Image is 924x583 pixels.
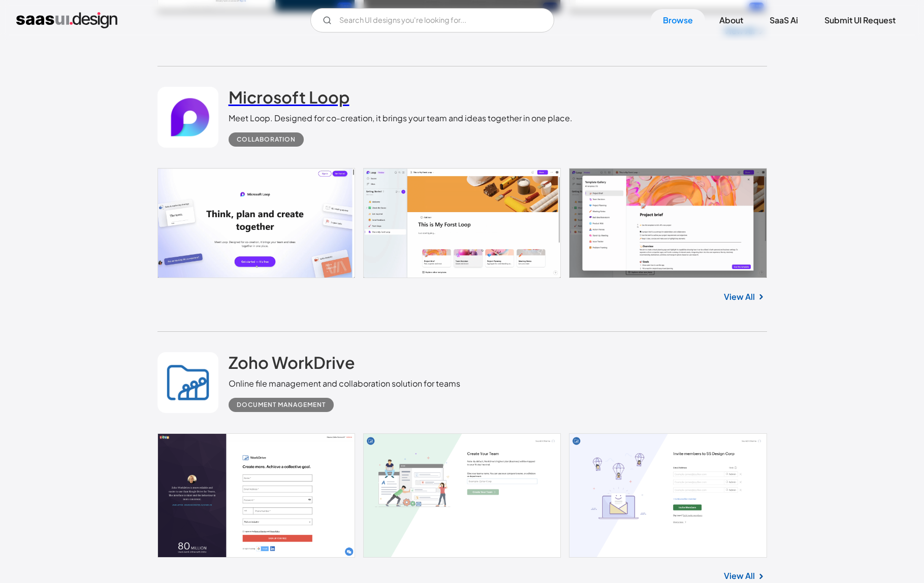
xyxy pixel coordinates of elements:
[724,570,755,582] a: View All
[229,87,349,112] a: Microsoft Loop
[724,291,755,303] a: View All
[707,9,755,31] a: About
[229,352,355,378] a: Zoho WorkDrive
[229,352,355,372] h2: Zoho WorkDrive
[757,9,810,31] a: SaaS Ai
[237,399,326,411] div: Document Management
[310,8,554,32] form: Email Form
[229,112,572,124] div: Meet Loop. Designed for co-creation, it brings your team and ideas together in one place.
[237,133,296,146] div: Collaboration
[812,9,908,31] a: Submit UI Request
[651,9,705,31] a: Browse
[229,378,460,390] div: Online file management and collaboration solution for teams
[16,12,117,28] a: home
[229,87,349,107] h2: Microsoft Loop
[310,8,554,32] input: Search UI designs you're looking for...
